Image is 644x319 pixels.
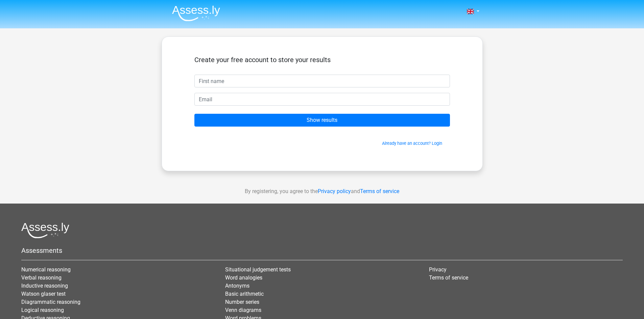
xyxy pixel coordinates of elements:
a: Logical reasoning [21,307,64,313]
h5: Create your free account to store your results [194,56,450,64]
input: First name [194,75,450,87]
a: Antonyms [225,283,249,289]
a: Watson glaser test [21,291,66,297]
a: Diagrammatic reasoning [21,299,80,305]
input: Email [194,93,450,106]
a: Number series [225,299,259,305]
a: Venn diagrams [225,307,261,313]
h5: Assessments [21,246,623,255]
a: Already have an account? Login [382,141,442,146]
a: Basic arithmetic [225,291,264,297]
input: Show results [194,114,450,127]
a: Privacy policy [318,188,351,194]
a: Terms of service [360,188,399,194]
img: Assessly logo [21,222,69,238]
a: Situational judgement tests [225,266,291,273]
a: Terms of service [429,274,468,281]
a: Privacy [429,266,447,273]
img: Assessly [172,5,220,21]
a: Word analogies [225,274,262,281]
a: Verbal reasoning [21,274,62,281]
a: Inductive reasoning [21,283,68,289]
a: Numerical reasoning [21,266,71,273]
